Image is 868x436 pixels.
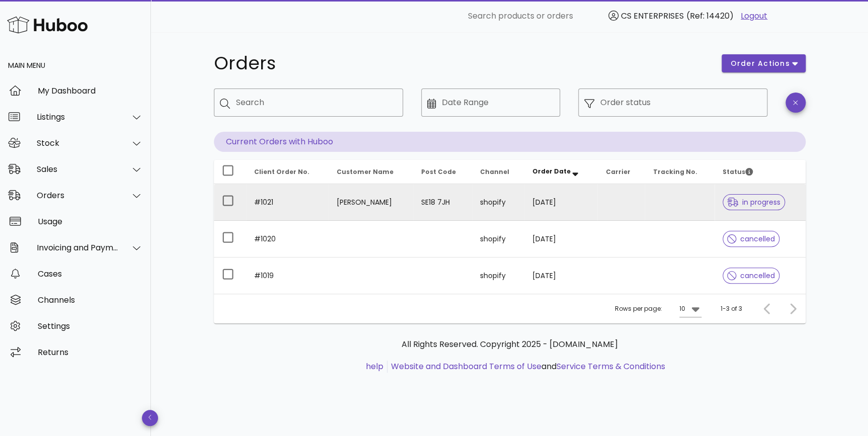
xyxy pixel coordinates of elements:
[721,304,742,313] div: 1-3 of 3
[38,86,143,96] div: My Dashboard
[38,347,143,357] div: Returns
[524,221,598,257] td: [DATE]
[222,338,798,351] p: All Rights Reserved. Copyright 2025 - [DOMAIN_NAME]
[605,167,630,176] span: Carrier
[391,361,541,372] a: Website and Dashboard Terms of Use
[387,361,665,373] li: and
[524,257,598,294] td: [DATE]
[246,160,329,184] th: Client Order No.
[722,54,805,72] button: order actions
[37,164,119,174] div: Sales
[472,184,524,221] td: shopify
[730,58,790,69] span: order actions
[421,167,456,176] span: Post Code
[246,257,329,294] td: #1019
[366,361,383,372] a: help
[557,361,665,372] a: Service Terms & Conditions
[38,269,143,279] div: Cases
[38,217,143,226] div: Usage
[37,138,119,148] div: Stock
[472,257,524,294] td: shopify
[597,160,645,184] th: Carrier
[653,167,697,176] span: Tracking No.
[329,160,413,184] th: Customer Name
[246,184,329,221] td: #1021
[532,167,571,176] span: Order Date
[679,304,685,313] div: 10
[246,221,329,257] td: #1020
[621,10,684,22] span: CS ENTERPRISES
[727,199,780,206] span: in progress
[524,160,598,184] th: Order Date: Sorted descending. Activate to remove sorting.
[472,160,524,184] th: Channel
[727,272,775,279] span: cancelled
[413,184,472,221] td: SE18 7JH
[723,167,753,176] span: Status
[329,184,413,221] td: [PERSON_NAME]
[413,160,472,184] th: Post Code
[615,294,701,323] div: Rows per page:
[214,132,806,152] p: Current Orders with Huboo
[214,54,710,72] h1: Orders
[715,160,805,184] th: Status
[38,295,143,305] div: Channels
[337,167,393,176] span: Customer Name
[686,10,734,22] span: (Ref: 14420)
[524,184,598,221] td: [DATE]
[472,221,524,257] td: shopify
[7,14,88,36] img: Huboo Logo
[741,10,767,22] a: Logout
[727,235,775,242] span: cancelled
[645,160,715,184] th: Tracking No.
[38,321,143,331] div: Settings
[254,167,309,176] span: Client Order No.
[37,112,119,122] div: Listings
[480,167,509,176] span: Channel
[37,191,119,200] div: Orders
[679,301,701,317] div: 10Rows per page:
[37,243,119,252] div: Invoicing and Payments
